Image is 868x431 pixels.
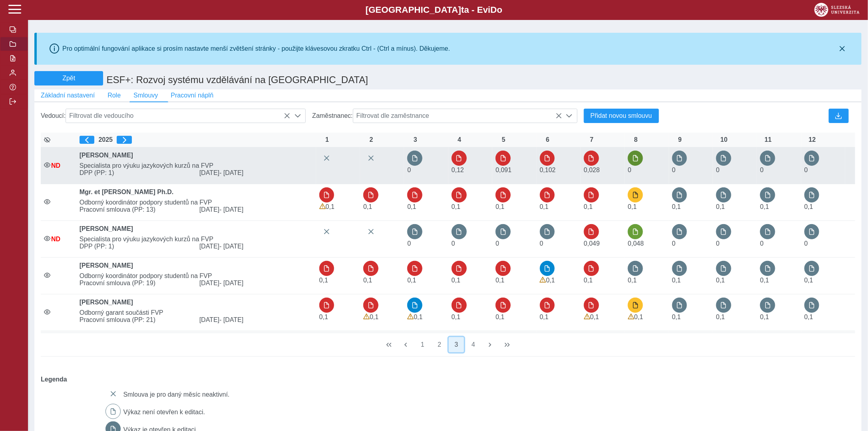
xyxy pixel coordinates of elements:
span: Úvazek : [672,240,676,247]
span: Úvazek : 0,8 h / den. 4 h / týden. [584,277,593,284]
span: Úvazek : 0,8 h / den. 4 h / týden. [804,277,813,284]
button: Role [101,89,127,101]
span: Úvazek : 0,8 h / den. 4 h / týden. [716,277,725,284]
span: Úvazek : 0,96 h / den. 4,8 h / týden. [452,167,464,173]
i: Smlouva je aktivní [44,309,50,315]
span: Úvazek : [804,167,808,173]
span: Přidat novou smlouvu [591,112,652,119]
span: Odborný koordinátor podpory studentů na FVP [76,199,316,206]
span: t [461,5,464,15]
i: Zobrazit aktivní / neaktivní smlouvy [44,137,50,143]
span: Pracovní smlouva (PP: 13) [76,206,196,213]
span: Zpět [38,75,100,82]
div: 10 [716,136,732,143]
span: Pracovní smlouva (PP: 19) [76,280,196,287]
span: Úvazek : 0,8 h / den. 4 h / týden. [804,314,813,320]
span: Nepravidelná dohoda [51,162,60,169]
span: Úvazek : [716,240,720,247]
span: Úvazek : 0,8 h / den. 4 h / týden. [496,277,504,284]
span: - [DATE] [219,316,243,323]
div: 11 [760,136,776,143]
div: 9 [672,136,688,143]
span: Úvazek : [760,240,764,247]
button: Základní nastavení [34,89,101,101]
span: Úvazek : 0,8 h / den. 4 h / týden. [319,314,328,320]
span: Úvazek : 0,8 h / den. 4 h / týden. [452,277,460,284]
span: Výkaz obsahuje upozornění. [319,203,326,210]
span: Filtrovat dle vedoucího [66,109,290,123]
div: Zaměstnanec: [309,105,580,126]
button: Přidat novou smlouvu [584,109,659,123]
span: Úvazek : 0,384 h / den. 1,92 h / týden. [628,240,644,247]
span: Úvazek : 0,8 h / den. 4 h / týden. [407,203,416,210]
i: Smlouva je aktivní [44,162,50,168]
div: Pro optimální fungování aplikace si prosím nastavte menší zvětšení stránky - použijte klávesovou ... [62,45,450,52]
div: 4 [452,136,468,143]
i: Smlouva je aktivní [44,199,50,205]
span: - [DATE] [219,169,243,176]
span: Úvazek : 0,8 h / den. 4 h / týden. [407,277,416,284]
div: 2025 [80,136,313,144]
span: [DATE] [196,280,316,287]
span: Úvazek : 0,8 h / den. 4 h / týden. [370,314,378,320]
span: D [490,5,497,15]
span: Úvazek : 0,8 h / den. 4 h / týden. [628,277,637,284]
div: 5 [496,136,512,143]
button: 4 [466,337,481,352]
span: Smlouva je pro daný měsíc neaktivní. [123,391,230,398]
button: 3 [449,337,464,352]
b: Legenda [38,373,852,386]
span: Vedoucí: [41,112,66,119]
span: [DATE] [196,206,316,213]
span: Úvazek : 0,728 h / den. 3,64 h / týden. [496,167,512,173]
i: Smlouva je aktivní [44,272,50,278]
span: Úvazek : 0,8 h / den. 4 h / týden. [319,277,328,284]
span: Úvazek : 0,8 h / den. 4 h / týden. [804,203,813,210]
div: 8 [628,136,644,143]
span: Úvazek : 0,8 h / den. 4 h / týden. [760,203,769,210]
b: [GEOGRAPHIC_DATA] a - Evi [24,5,844,15]
span: Úvazek : 0,8 h / den. 4 h / týden. [326,203,334,210]
button: Pracovní náplň [164,89,220,101]
b: [PERSON_NAME] [80,225,133,232]
span: Úvazek : [452,240,455,247]
span: Úvazek : [760,167,764,173]
span: Úvazek : [804,240,808,247]
b: [PERSON_NAME] [80,152,133,159]
span: Specialista pro výuku jazykových kurzů na FVP [76,236,316,243]
span: - [DATE] [219,243,243,250]
span: Smlouvy [133,92,158,99]
span: - [DATE] [219,280,243,286]
span: Nepravidelná dohoda [51,236,60,242]
span: Úvazek : 0,8 h / den. 4 h / týden. [716,314,725,320]
span: [DATE] [196,169,316,177]
span: Úvazek : 0,8 h / den. 4 h / týden. [672,203,681,210]
span: Úvazek : 0,8 h / den. 4 h / týden. [760,314,769,320]
b: [PERSON_NAME] [80,299,133,306]
span: Úvazek : 0,224 h / den. 1,12 h / týden. [584,167,600,173]
span: Úvazek : 0,8 h / den. 4 h / týden. [672,277,681,284]
span: Úvazek : 0,8 h / den. 4 h / týden. [363,203,372,210]
span: Specialista pro výuku jazykových kurzů na FVP [76,162,316,169]
div: 6 [540,136,556,143]
span: Úvazek : [407,240,411,247]
span: Úvazek : 0,8 h / den. 4 h / týden. [363,277,372,284]
span: Úvazek : 0,8 h / den. 4 h / týden. [590,314,599,320]
span: Odborný koordinátor podpory studentů na FVP [76,272,316,280]
span: Filtrovat dle zaměstnance [353,109,562,123]
span: Úvazek : 0,8 h / den. 4 h / týden. [496,314,504,320]
span: Výkaz obsahuje upozornění. [363,314,370,320]
span: Úvazek : 0,8 h / den. 4 h / týden. [716,203,725,210]
span: Pracovní náplň [171,92,213,99]
span: - [DATE] [219,206,243,213]
span: Úvazek : [540,240,543,247]
span: Úvazek : 0,8 h / den. 4 h / týden. [628,203,637,210]
span: o [497,5,503,15]
span: Úvazek : 0,8 h / den. 4 h / týden. [540,203,549,210]
div: 2 [363,136,379,143]
span: Pracovní smlouva (PP: 21) [76,316,196,324]
span: Výkaz obsahuje upozornění. [407,314,414,320]
button: 1 [415,337,430,352]
span: Výkaz obsahuje upozornění. [628,314,634,320]
span: Úvazek : [672,167,676,173]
